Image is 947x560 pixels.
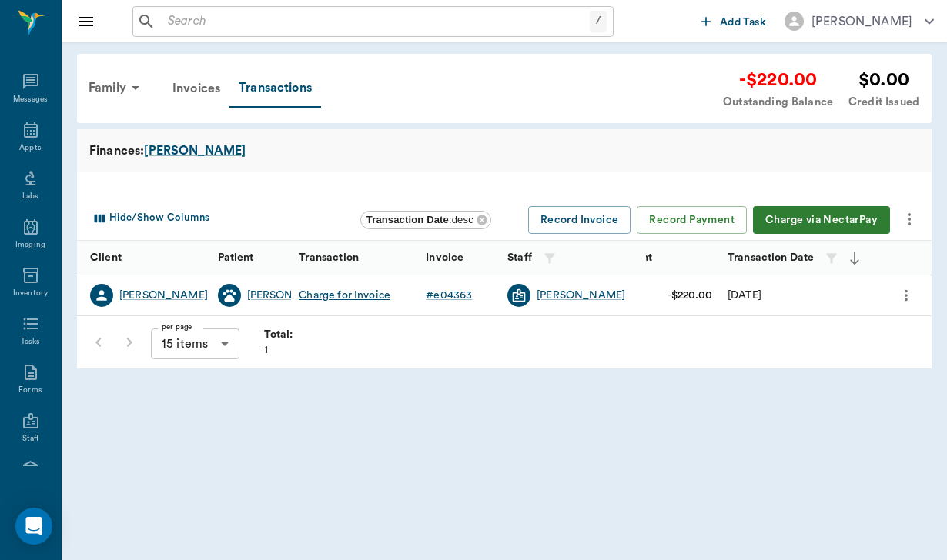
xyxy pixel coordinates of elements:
button: more [896,206,922,232]
div: Appts [19,142,41,154]
a: [PERSON_NAME] [247,288,336,303]
div: Imaging [15,239,45,251]
div: 1 [264,327,293,358]
div: Charge for Invoice [299,288,390,303]
div: Open Intercom Messenger [15,508,52,545]
strong: Transaction Date [728,252,814,263]
div: Transaction Date:desc [360,211,491,229]
strong: Client [90,252,122,263]
div: # e04363 [426,288,472,303]
button: Charge via NectarPay [753,206,890,235]
strong: Transaction [299,252,359,263]
span: : desc [366,214,473,225]
button: [PERSON_NAME] [772,7,946,35]
h6: Nectar [45,5,49,38]
button: Close drawer [71,6,102,37]
label: per page [162,322,192,332]
div: Family [79,69,154,106]
a: [PERSON_NAME] [537,288,625,303]
strong: Staff [507,252,532,263]
a: [PERSON_NAME] [119,288,208,303]
div: Outstanding Balance [723,94,833,111]
div: Forms [18,385,42,396]
div: / [590,11,607,32]
button: Record Payment [637,206,747,235]
a: #e04363 [426,288,478,303]
span: Finances: [89,142,144,160]
a: Invoices [163,70,229,107]
div: Credit Issued [848,94,919,111]
div: Labs [22,191,38,202]
input: Search [162,11,590,32]
div: Inventory [13,288,48,299]
div: 15 items [151,328,239,359]
div: 06/22/25 [728,288,761,303]
a: [PERSON_NAME] [144,142,246,160]
button: Select columns [87,206,213,231]
button: Record Invoice [528,206,631,235]
a: Transactions [229,69,321,108]
div: Messages [13,94,49,105]
div: [PERSON_NAME] [811,12,912,31]
button: more [894,282,919,308]
b: Transaction Date [366,214,449,225]
strong: Patient [218,252,254,263]
strong: Invoice [426,252,463,263]
div: Tasks [21,336,40,348]
strong: Total: [264,329,293,340]
button: Add Task [695,7,772,35]
div: -$220.00 [723,66,833,94]
div: $0.00 [848,66,919,94]
div: -$220.00 [668,288,712,303]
